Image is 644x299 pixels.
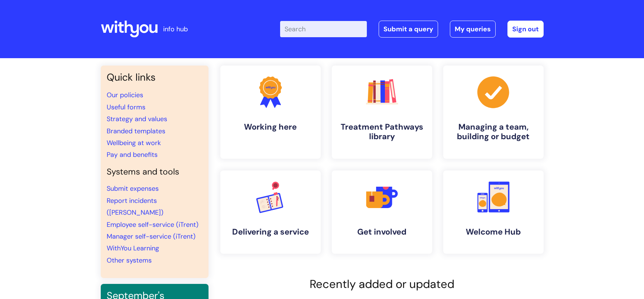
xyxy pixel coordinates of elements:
[107,220,199,229] a: Employee self-service (iTrent)
[379,21,438,38] a: Submit a query
[280,21,367,37] input: Search
[107,184,159,193] a: Submit expenses
[280,21,544,38] div: | -
[443,66,544,159] a: Managing a team, building or budget
[107,150,158,159] a: Pay and benefits
[449,122,538,142] h4: Managing a team, building or budget
[449,227,538,237] h4: Welcome Hub
[107,127,165,136] a: Branded templates
[107,91,143,99] a: Our policies
[107,103,145,112] a: Useful forms
[220,170,321,254] a: Delivering a service
[338,227,426,237] h4: Get involved
[163,23,188,35] p: info hub
[107,232,196,241] a: Manager self-service (iTrent)
[332,170,432,254] a: Get involved
[226,122,315,132] h4: Working here
[450,21,496,38] a: My queries
[107,138,161,147] a: Wellbeing at work
[338,122,426,142] h4: Treatment Pathways library
[107,167,203,177] h4: Systems and tools
[220,277,544,291] h2: Recently added or updated
[107,71,203,83] h3: Quick links
[443,170,544,254] a: Welcome Hub
[220,66,321,159] a: Working here
[507,21,544,38] a: Sign out
[332,66,432,159] a: Treatment Pathways library
[107,115,167,123] a: Strategy and values
[226,227,315,237] h4: Delivering a service
[107,244,159,253] a: WithYou Learning
[107,256,152,265] a: Other systems
[107,196,163,217] a: Report incidents ([PERSON_NAME])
